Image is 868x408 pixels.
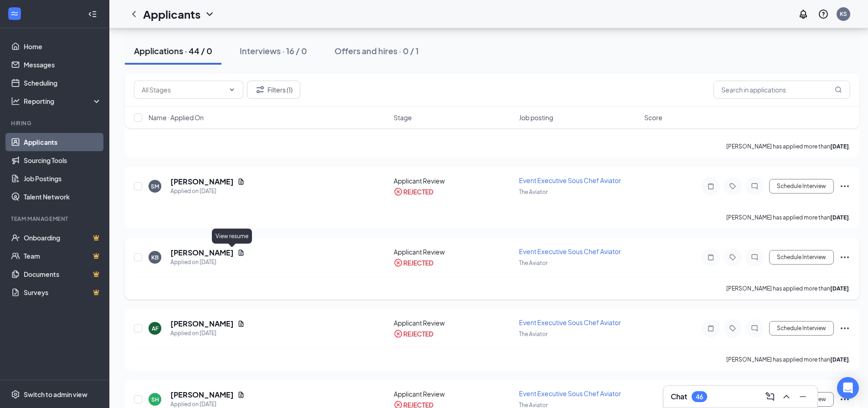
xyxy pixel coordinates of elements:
[394,247,514,256] div: Applicant Review
[519,318,621,326] span: Event Executive Sous Chef Aviator
[334,45,419,56] div: Offers and hires · 0 / 1
[727,183,738,190] svg: Tag
[170,187,245,196] div: Applied on [DATE]
[24,229,102,247] a: OnboardingCrown
[726,214,850,221] p: [PERSON_NAME] has applied more than .
[24,56,102,74] a: Messages
[519,331,548,337] span: The Aviator
[839,181,850,192] svg: Ellipses
[204,9,215,20] svg: ChevronDown
[394,329,403,338] svg: CrossCircle
[519,113,553,122] span: Job posting
[151,254,159,261] div: KB
[519,260,548,266] span: The Aviator
[394,318,514,327] div: Applicant Review
[763,389,777,404] button: ComposeMessage
[24,97,102,106] div: Reporting
[798,9,809,20] svg: Notifications
[24,390,87,399] div: Switch to admin view
[24,188,102,206] a: Talent Network
[394,113,412,122] span: Stage
[796,389,810,404] button: Minimize
[24,37,102,56] a: Home
[237,249,245,256] svg: Document
[696,393,703,401] div: 46
[519,176,621,184] span: Event Executive Sous Chef Aviator
[24,283,102,301] a: SurveysCrown
[830,143,849,150] b: [DATE]
[837,377,859,399] div: Open Intercom Messenger
[769,321,834,336] button: Schedule Interview
[726,356,850,363] p: [PERSON_NAME] has applied more than .
[781,391,792,402] svg: ChevronUp
[11,97,20,106] svg: Analysis
[797,391,808,402] svg: Minimize
[88,10,97,19] svg: Collapse
[24,151,102,169] a: Sourcing Tools
[24,169,102,188] a: Job Postings
[24,247,102,265] a: TeamCrown
[830,214,849,221] b: [DATE]
[228,86,236,93] svg: ChevronDown
[839,394,850,405] svg: Ellipses
[779,389,794,404] button: ChevronUp
[170,390,234,400] h5: [PERSON_NAME]
[519,389,621,398] span: Event Executive Sous Chef Aviator
[247,81,300,99] button: Filter Filters (1)
[818,9,829,20] svg: QuestionInfo
[394,176,514,185] div: Applicant Review
[24,265,102,283] a: DocumentsCrown
[237,320,245,327] svg: Document
[830,356,849,363] b: [DATE]
[839,252,850,263] svg: Ellipses
[170,248,234,258] h5: [PERSON_NAME]
[170,258,245,267] div: Applied on [DATE]
[237,391,245,398] svg: Document
[128,9,139,20] svg: ChevronLeft
[765,391,776,402] svg: ComposeMessage
[151,183,159,190] div: SM
[769,179,834,194] button: Schedule Interview
[255,84,266,95] svg: Filter
[11,390,20,399] svg: Settings
[237,178,245,185] svg: Document
[11,119,100,127] div: Hiring
[212,229,252,244] div: View resume
[840,10,847,18] div: KS
[170,319,234,329] h5: [PERSON_NAME]
[671,392,687,402] h3: Chat
[727,254,738,261] svg: Tag
[394,258,403,267] svg: CrossCircle
[519,247,621,255] span: Event Executive Sous Chef Aviator
[705,254,716,261] svg: Note
[403,187,433,196] div: REJECTED
[705,325,716,332] svg: Note
[839,323,850,334] svg: Ellipses
[11,215,100,223] div: Team Management
[24,133,102,151] a: Applicants
[830,285,849,292] b: [DATE]
[10,9,19,18] svg: WorkstreamLogo
[149,113,204,122] span: Name · Applied On
[403,258,433,267] div: REJECTED
[143,6,200,22] h1: Applicants
[394,187,403,196] svg: CrossCircle
[727,325,738,332] svg: Tag
[726,143,850,150] p: [PERSON_NAME] has applied more than .
[835,86,842,93] svg: MagnifyingGlass
[749,254,760,261] svg: ChatInactive
[519,189,548,195] span: The Aviator
[705,183,716,190] svg: Note
[394,389,514,398] div: Applicant Review
[24,74,102,92] a: Scheduling
[240,45,307,56] div: Interviews · 16 / 0
[644,113,663,122] span: Score
[151,396,159,403] div: SH
[170,177,234,187] h5: [PERSON_NAME]
[170,329,245,338] div: Applied on [DATE]
[142,85,225,95] input: All Stages
[769,250,834,265] button: Schedule Interview
[714,81,850,99] input: Search in applications
[403,329,433,338] div: REJECTED
[152,325,159,332] div: AF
